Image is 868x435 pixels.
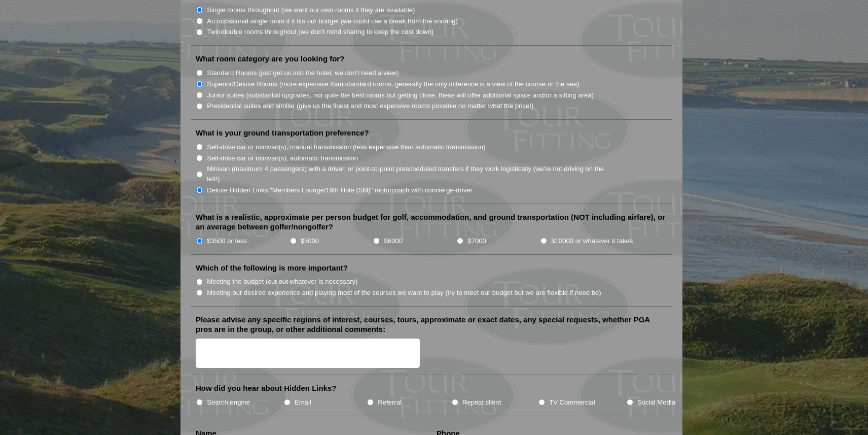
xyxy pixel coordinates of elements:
label: Self-drive car or minivan(s), automatic transmission [207,153,358,163]
label: Self-drive car or minivan(s), manual transmission (less expensive than automatic transmission) [207,142,485,152]
label: Minivan (maximum 4 passengers) with a driver, or point-to-point prescheduled transfers if they wo... [207,164,614,184]
label: What room category are you looking for? [196,54,344,64]
label: Single rooms throughout (we want our own rooms if they are available) [207,5,415,15]
label: Superior/Deluxe Rooms (more expensive than standard rooms, generally the only difference is a vie... [207,79,579,89]
label: $5000 [301,236,319,246]
label: Which of the following is more important? [196,263,348,273]
label: Repeat client [462,397,501,408]
label: Search engine [207,397,250,408]
label: How did you hear about Hidden Links? [196,383,337,393]
label: Email [295,397,311,408]
label: Junior suites (substantial upgrades, not quite the best rooms but getting close, these will offer... [207,90,594,101]
label: What is your ground transportation preference? [196,128,369,138]
label: Social Media [637,397,675,408]
label: Meeting the budget (cut out whatever is necessary) [207,277,357,287]
label: $10000 or whatever it takes [551,236,633,246]
label: Referral [378,397,402,408]
label: Please advise any specific regions of interest, courses, tours, approximate or exact dates, any s... [196,315,667,334]
label: $7000 [467,236,486,246]
label: $3500 or less [207,236,247,246]
label: Meeting our desired experience and playing most of the courses we want to play (try to meet our b... [207,288,601,298]
label: What is a realistic, approximate per person budget for golf, accommodation, and ground transporta... [196,212,667,232]
label: Presidential suites and similar (give us the finest and most expensive rooms possible no matter w... [207,101,533,111]
label: Deluxe Hidden Links "Members Lounge/19th Hole (SM)" motorcoach with concierge-driver [207,185,473,195]
label: An occasional single room if it fits our budget (we could use a break from the snoring) [207,16,458,26]
label: Twin/double rooms throughout (we don't mind sharing to keep the cost down) [207,27,433,37]
label: Standard Rooms (just get us into the hotel, we don't need a view) [207,68,399,78]
label: TV Commercial [549,397,595,408]
label: $6000 [384,236,403,246]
